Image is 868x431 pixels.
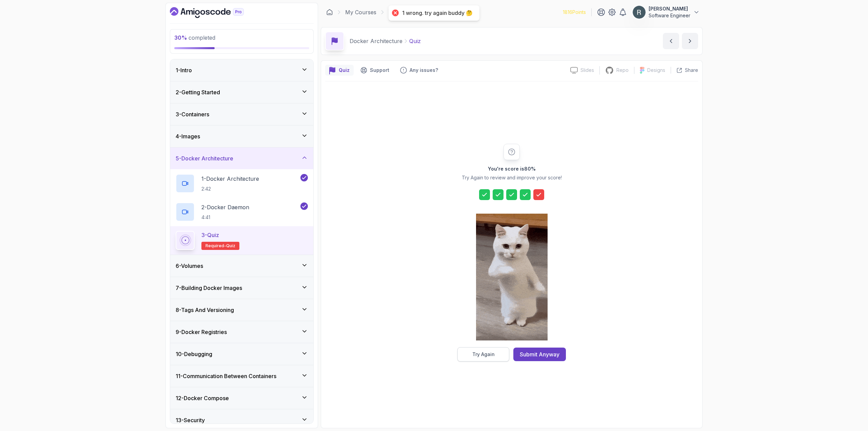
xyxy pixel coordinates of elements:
h2: You're score is 80 % [488,165,536,172]
p: 1 - Docker Architecture [201,175,259,183]
p: 3 - Quiz [201,231,219,239]
span: quiz [226,243,235,249]
img: cool-cat [476,214,548,340]
button: 5-Docker Architecture [170,148,313,169]
button: Try Again [457,347,509,361]
p: [PERSON_NAME] [649,5,690,12]
button: 10-Debugging [170,343,313,365]
h3: 11 - Communication Between Containers [176,372,276,380]
span: 30 % [174,34,187,41]
h3: 1 - Intro [176,66,192,74]
button: 4-Images [170,125,313,147]
h3: 10 - Debugging [176,350,212,358]
button: 13-Security [170,409,313,431]
h3: 6 - Volumes [176,262,203,270]
h3: 4 - Images [176,132,200,140]
h3: 9 - Docker Registries [176,328,227,336]
button: 8-Tags And Versioning [170,299,313,321]
p: 2:42 [201,185,259,192]
div: Try Again [472,351,495,358]
button: user profile image[PERSON_NAME]Software Engineer [632,5,700,19]
button: previous content [663,33,679,49]
p: Quiz [339,67,350,74]
p: Any issues? [410,67,438,74]
button: Support button [356,65,393,76]
button: 2-Getting Started [170,81,313,103]
button: 9-Docker Registries [170,321,313,343]
button: 2-Docker Daemon4:41 [176,202,308,221]
div: Submit Anyway [520,350,559,358]
button: Feedback button [396,65,442,76]
button: 7-Building Docker Images [170,277,313,299]
a: Dashboard [170,7,259,18]
h3: 5 - Docker Architecture [176,154,233,162]
button: Submit Anyway [513,348,566,361]
p: Docker Architecture [350,37,402,45]
h3: 13 - Security [176,416,205,424]
button: 3-QuizRequired-quiz [176,231,308,250]
button: 12-Docker Compose [170,387,313,409]
p: Support [370,67,389,74]
p: Quiz [409,37,421,45]
span: Required- [205,243,226,249]
p: Repo [616,67,629,74]
h3: 7 - Building Docker Images [176,284,242,292]
img: user profile image [633,6,646,19]
p: 2 - Docker Daemon [201,203,249,211]
p: Designs [647,67,665,74]
div: 1 wrong. try again buddy 🤔 [402,9,473,17]
button: Share [671,67,698,74]
button: 3-Containers [170,103,313,125]
a: Dashboard [326,9,333,16]
h3: 12 - Docker Compose [176,394,229,402]
button: next content [682,33,698,49]
p: Share [685,67,698,74]
h3: 8 - Tags And Versioning [176,306,234,314]
button: 6-Volumes [170,255,313,277]
button: 11-Communication Between Containers [170,365,313,387]
span: completed [174,34,215,41]
button: 1-Intro [170,59,313,81]
p: 4:41 [201,214,249,221]
button: 1-Docker Architecture2:42 [176,174,308,193]
p: Try Again to review and improve your score! [462,174,562,181]
h3: 2 - Getting Started [176,88,220,96]
button: quiz button [325,65,354,76]
h3: 3 - Containers [176,110,209,118]
p: 1816 Points [563,9,586,16]
a: My Courses [345,8,376,16]
p: Software Engineer [649,12,690,19]
p: Slides [580,67,594,74]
